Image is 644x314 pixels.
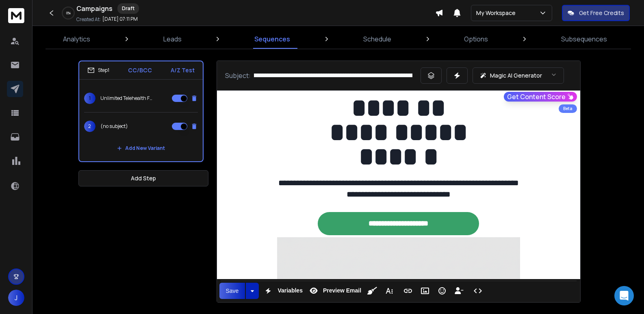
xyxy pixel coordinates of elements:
[559,104,577,113] div: Beta
[102,16,138,22] p: [DATE] 07:11 PM
[561,34,607,44] p: Subsequences
[321,287,363,294] span: Preview Email
[117,3,139,14] div: Draft
[306,283,363,299] button: Preview Email
[276,287,304,294] span: Variables
[358,29,396,49] a: Schedule
[459,29,493,49] a: Options
[66,11,71,15] p: 0 %
[473,67,564,84] button: Magic AI Generator
[562,5,630,21] button: Get Free Credits
[171,66,195,74] p: A/Z Test
[556,29,612,49] a: Subsequences
[128,66,152,74] p: CC/BCC
[464,34,488,44] p: Options
[84,93,95,104] span: 1
[8,290,24,306] button: J
[614,286,634,305] div: Open Intercom Messenger
[579,9,624,17] p: Get Free Credits
[363,34,391,44] p: Schedule
[84,121,95,132] span: 2
[63,34,90,44] p: Analytics
[219,283,245,299] button: Save
[260,283,304,299] button: Variables
[254,34,290,44] p: Sequences
[111,140,171,156] button: Add New Variant
[490,71,542,80] p: Magic AI Generator
[249,29,295,49] a: Sequences
[78,170,208,186] button: Add Step
[58,29,95,49] a: Analytics
[76,4,113,13] h1: Campaigns
[78,61,204,162] li: Step1CC/BCCA/Z Test1Unlimited Telehealth For Your Entire Family...2(no subject)Add New Variant
[76,16,101,23] p: Created At:
[100,123,128,130] p: (no subject)
[476,9,519,17] p: My Workspace
[87,67,109,74] div: Step 1
[504,92,577,102] button: Get Content Score
[225,71,251,80] p: Subject:
[100,95,152,102] p: Unlimited Telehealth For Your Entire Family...
[163,34,182,44] p: Leads
[158,29,186,49] a: Leads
